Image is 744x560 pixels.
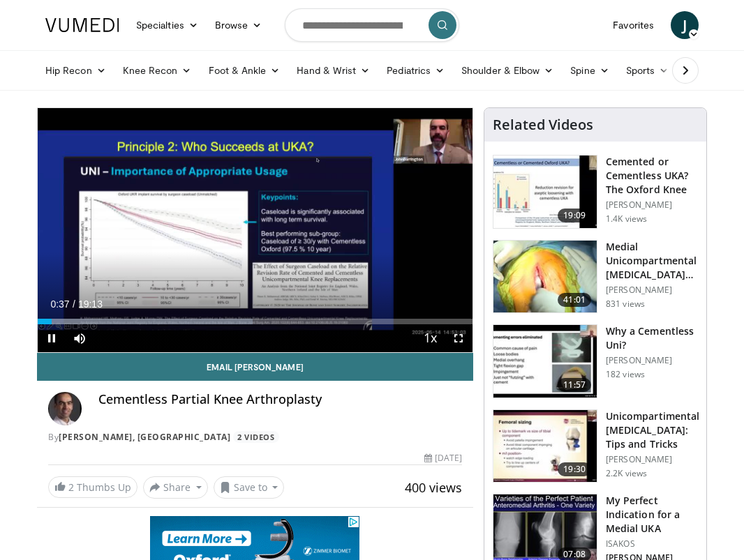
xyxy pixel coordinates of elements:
a: Specialties [128,11,207,39]
a: 41:01 Medial Unicompartmental [MEDICAL_DATA] Surgical Video [PERSON_NAME] 831 views [493,240,698,314]
div: [DATE] [424,452,462,464]
a: Pediatrics [378,56,453,84]
a: Browse [207,11,271,39]
p: ISAKOS [606,538,698,550]
span: 2 [68,480,74,494]
h3: Unicompartimental [MEDICAL_DATA]: Tips and Tricks [606,409,699,451]
a: [PERSON_NAME], [GEOGRAPHIC_DATA] [59,431,230,443]
span: 400 views [405,479,462,496]
p: 831 views [606,298,645,310]
a: 11:57 Why a Cementless Uni? [PERSON_NAME] 182 views [493,324,698,398]
span: / [73,298,75,310]
button: Fullscreen [445,324,473,352]
span: 11:57 [558,378,591,392]
div: Progress Bar [38,319,473,324]
a: Hand & Wrist [288,56,378,84]
a: Hip Recon [37,56,114,84]
a: Shoulder & Elbow [453,56,562,84]
video-js: Video Player [38,108,473,352]
div: By [48,431,462,444]
button: Playback Rate [417,324,445,352]
span: 19:30 [558,462,591,476]
a: 2 Thumbs Up [48,476,137,498]
span: 19:13 [78,298,103,310]
button: Share [143,476,208,499]
a: 2 Videos [233,431,279,443]
a: Foot & Ankle [200,56,289,84]
span: 0:37 [50,298,69,310]
a: Favorites [604,11,662,39]
h3: Why a Cementless Uni? [606,324,698,352]
button: Pause [38,324,66,352]
p: 2.2K views [606,468,647,479]
img: 93948056-05c6-4d9e-b227-8658730fb1fb.150x105_q85_crop-smart_upscale.jpg [493,241,597,313]
button: Mute [66,324,94,352]
a: Knee Recon [114,56,200,84]
p: [PERSON_NAME] [606,199,698,211]
h4: Related Videos [493,116,593,133]
input: Search topics, interventions [285,8,459,42]
img: 9b642bfc-d7b4-4039-b074-6567d34ad43b.150x105_q85_crop-smart_upscale.jpg [493,156,597,228]
span: 19:09 [558,209,591,222]
a: Sports [618,56,678,84]
a: J [671,11,699,39]
button: Save to [214,476,285,499]
h4: Cementless Partial Knee Arthroplasty [98,392,462,407]
a: 19:30 Unicompartimental [MEDICAL_DATA]: Tips and Tricks [PERSON_NAME] 2.2K views [493,409,698,483]
p: 182 views [606,369,645,380]
h3: My Perfect Indication for a Medial UKA [606,494,698,536]
p: [PERSON_NAME] [606,454,699,465]
h3: Medial Unicompartmental [MEDICAL_DATA] Surgical Video [606,240,698,282]
p: [PERSON_NAME] [606,355,698,366]
a: 19:09 Cemented or Cementless UKA? The Oxford Knee [PERSON_NAME] 1.4K views [493,155,698,229]
img: 6087ab70-04a4-429c-a449-3e4b8591dae6.150x105_q85_crop-smart_upscale.jpg [493,325,597,398]
p: 1.4K views [606,213,647,225]
span: 41:01 [558,293,591,307]
img: VuMedi Logo [45,18,119,32]
img: 34adc136-36cb-4ce5-a468-8fad6d023baf.150x105_q85_crop-smart_upscale.jpg [493,410,597,483]
p: [PERSON_NAME] [606,285,698,296]
img: Avatar [48,392,82,425]
a: Email [PERSON_NAME] [37,353,473,381]
a: Spine [562,56,617,84]
h3: Cemented or Cementless UKA? The Oxford Knee [606,155,698,197]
